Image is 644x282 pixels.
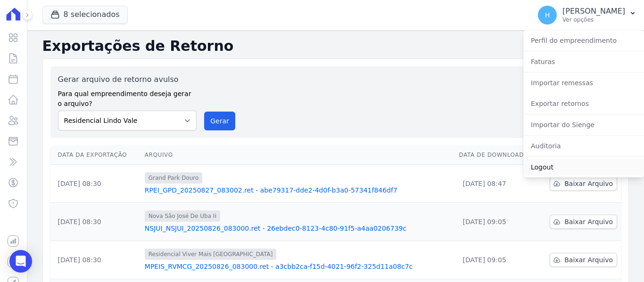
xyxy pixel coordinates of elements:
th: Arquivo [141,145,455,165]
td: [DATE] 08:30 [50,241,141,279]
a: Baixar Arquivo [550,253,617,267]
th: Data da Exportação [50,145,141,165]
label: Para qual empreendimento deseja gerar o arquivo? [58,85,197,109]
button: H [PERSON_NAME] Ver opções [530,2,644,28]
a: Importar remessas [523,74,644,91]
p: Ver opções [562,16,625,24]
td: [DATE] 08:47 [455,165,537,203]
a: Baixar Arquivo [550,215,617,229]
a: Faturas [523,53,644,70]
span: H [545,12,550,18]
button: 8 selecionados [42,6,128,24]
td: [DATE] 08:30 [50,203,141,241]
a: Perfil do empreendimento [523,32,644,49]
span: Baixar Arquivo [564,255,613,265]
a: RPEI_GPD_20250827_083002.ret - abe79317-dde2-4d0f-b3a0-57341f846df7 [145,185,452,195]
span: Baixar Arquivo [564,217,613,226]
p: [PERSON_NAME] [562,7,625,16]
a: Exportar retornos [523,95,644,112]
a: Auditoria [523,137,644,154]
td: [DATE] 09:05 [455,241,537,279]
h2: Exportações de Retorno [42,38,629,55]
a: Logout [523,159,644,176]
div: Open Intercom Messenger [9,250,32,273]
td: [DATE] 08:30 [50,165,141,203]
span: Baixar Arquivo [564,179,613,188]
th: Data de Download [455,145,537,165]
label: Gerar arquivo de retorno avulso [58,74,197,85]
a: Baixar Arquivo [550,177,617,191]
a: NSJUI_NSJUI_20250826_083000.ret - 26ebdec0-8123-4c80-91f5-a4aa0206739c [145,224,452,233]
td: [DATE] 09:05 [455,203,537,241]
span: Residencial Viver Mais [GEOGRAPHIC_DATA] [145,249,277,260]
span: Nova São José De Uba Ii [145,210,220,222]
a: Importar do Sienge [523,116,644,133]
span: Grand Park Douro [145,172,203,184]
a: MPEIS_RVMCG_20250826_083000.ret - a3cbb2ca-f15d-4021-96f2-325d11a08c7c [145,262,452,271]
button: Gerar [204,112,235,130]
